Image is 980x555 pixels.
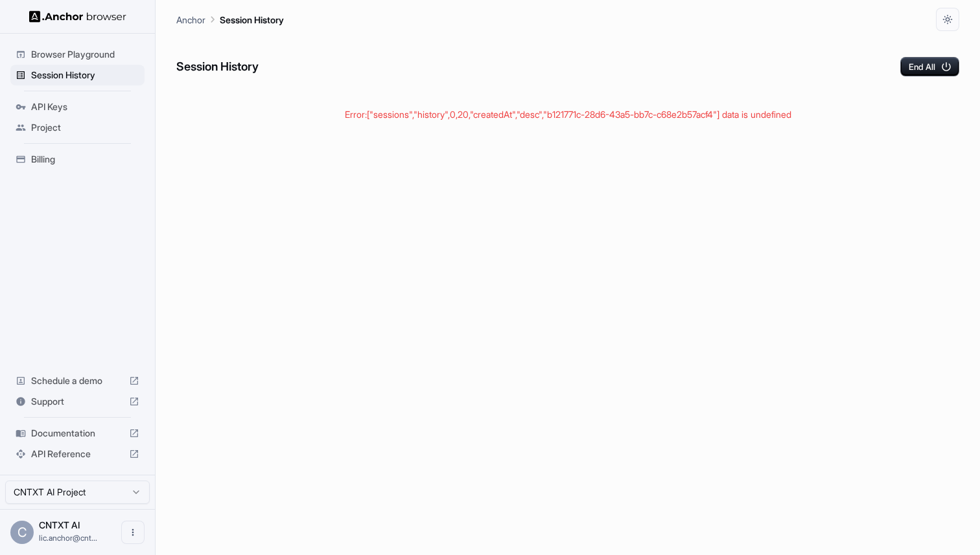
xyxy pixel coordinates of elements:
[176,58,259,76] h6: Session History
[900,57,959,76] button: End All
[10,391,145,412] div: Support
[10,521,34,544] div: C
[10,65,145,85] div: Session History
[220,13,284,27] p: Session History
[39,533,97,543] span: lic.anchor@cntxt.tech
[31,447,124,460] span: API Reference
[31,100,139,113] span: API Keys
[10,44,145,65] div: Browser Playground
[10,149,145,170] div: Billing
[31,121,139,134] span: Project
[10,423,145,444] div: Documentation
[31,69,139,82] span: Session History
[39,519,80,530] span: CNTXT AI
[176,87,959,142] div: Error: ["sessions","history",0,20,"createdAt","desc","b121771c-28d6-43a5-bb7c-c68e2b57acf4"] data...
[10,370,145,391] div: Schedule a demo
[10,96,145,117] div: API Keys
[10,117,145,138] div: Project
[31,153,139,166] span: Billing
[10,444,145,464] div: API Reference
[31,374,124,387] span: Schedule a demo
[31,395,124,408] span: Support
[121,521,145,544] button: Open menu
[31,48,139,61] span: Browser Playground
[176,13,205,27] p: Anchor
[31,427,124,440] span: Documentation
[176,12,284,27] nav: breadcrumb
[29,10,126,23] img: Anchor Logo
